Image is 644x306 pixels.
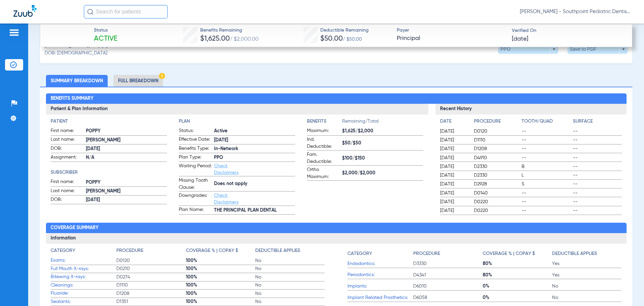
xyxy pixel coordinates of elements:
[186,274,255,280] span: 100%
[116,274,186,280] span: D0274
[440,118,468,125] h4: Date
[474,207,520,214] span: D0220
[86,145,167,152] span: [DATE]
[573,199,622,205] span: --
[46,233,627,244] h3: Information
[214,207,295,214] span: THE PRINCIPAL PLAN DENTAL
[413,272,483,278] span: D4341
[94,27,117,34] span: Status
[573,172,622,179] span: --
[307,118,342,127] app-breakdown-title: Benefits
[46,104,428,115] h3: Patient & Plan Information
[255,247,325,257] app-breakdown-title: Deductible Applies
[186,265,255,272] span: 100%
[255,274,325,280] span: No
[522,163,571,170] span: B
[86,154,167,161] span: N/A
[179,136,212,144] span: Effective Date:
[573,207,622,214] span: --
[573,118,622,125] h4: Surface
[320,35,343,42] span: $50.00
[51,196,84,204] span: DOB:
[214,145,295,152] span: In-Network
[46,223,627,233] h2: Coverage Summary
[86,179,167,186] span: POPPY
[159,73,165,79] img: Hazard
[474,172,520,179] span: D2330
[474,181,520,187] span: D2928
[116,247,186,257] app-breakdown-title: Procedure
[179,163,212,176] span: Waiting Period:
[440,145,468,152] span: [DATE]
[116,257,186,264] span: D0120
[179,154,212,162] span: Plan Type:
[347,260,413,267] span: Endodontics:
[397,34,506,43] span: Principal
[214,193,238,205] a: Check Disclaimers
[255,265,325,272] span: No
[214,164,238,175] a: Check Disclaimers
[179,192,212,206] span: Downgrades:
[343,37,362,42] span: / $50.00
[51,265,116,272] span: Full Mouth X-rays:
[86,196,167,204] span: [DATE]
[307,136,340,150] span: Ind. Deductible:
[179,145,212,153] span: Benefits Type:
[307,151,340,165] span: Fam. Deductible:
[573,181,622,187] span: --
[320,27,369,34] span: Deductible Remaining
[522,190,571,196] span: --
[186,247,255,257] app-breakdown-title: Coverage % | Copay $
[483,260,552,267] span: 80%
[186,298,255,305] span: 100%
[51,298,116,305] span: Sealants:
[230,37,259,42] span: / $2,000.00
[51,178,84,186] span: First name:
[483,272,552,278] span: 80%
[474,137,520,143] span: D1110
[186,290,255,297] span: 100%
[342,155,423,162] span: $100/$150
[347,294,413,301] span: Implant Related Prosthetics:
[84,5,168,18] input: Search for patients
[116,290,186,297] span: D1208
[573,128,622,135] span: --
[342,118,423,127] span: Remaining/Total
[520,8,631,15] span: [PERSON_NAME] - Southpoint Pediatric Dentistry
[474,118,520,125] h4: Procedure
[552,247,622,260] app-breakdown-title: Deductible Applies
[483,283,552,290] span: 0%
[347,247,413,260] app-breakdown-title: Category
[440,190,468,196] span: [DATE]
[116,282,186,289] span: D1110
[51,290,116,297] span: Fluoride:
[413,294,483,301] span: D6058
[568,44,628,54] button: Save to PDF
[116,265,186,272] span: D0210
[573,163,622,170] span: --
[610,274,644,306] div: Chat Widget
[474,190,520,196] span: D0140
[87,9,93,15] img: Search Icon
[179,118,295,125] h4: Plan
[214,180,295,187] span: Does not apply
[51,154,84,162] span: Assignment:
[474,145,520,152] span: D1208
[255,290,325,297] span: No
[51,257,116,264] span: Exams:
[51,118,167,125] app-breakdown-title: Patient
[440,118,468,127] app-breakdown-title: Date
[51,282,116,289] span: Cleanings:
[573,145,622,152] span: --
[474,163,520,170] span: D2330
[522,155,571,161] span: --
[214,128,295,135] span: Active
[522,128,571,135] span: --
[51,169,167,176] h4: Subscriber
[347,271,413,278] span: Periodontics:
[255,282,325,289] span: No
[86,128,167,135] span: POPPY
[51,273,116,280] span: Bitewing X-rays:
[440,207,468,214] span: [DATE]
